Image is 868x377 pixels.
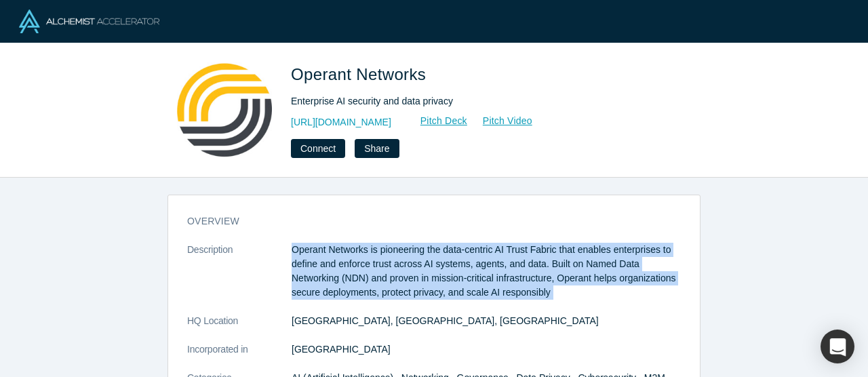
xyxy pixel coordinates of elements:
[291,139,345,158] button: Connect
[187,314,292,342] dt: HQ Location
[177,62,272,157] img: Operant Networks's Logo
[19,9,159,33] img: Alchemist Logo
[187,214,662,229] h3: overview
[291,115,391,130] a: [URL][DOMAIN_NAME]
[355,139,399,158] button: Share
[468,113,533,129] a: Pitch Video
[292,314,681,328] dd: [GEOGRAPHIC_DATA], [GEOGRAPHIC_DATA], [GEOGRAPHIC_DATA]
[292,243,681,300] p: Operant Networks is pioneering the data-centric AI Trust Fabric that enables enterprises to defin...
[187,342,292,371] dt: Incorporated in
[187,243,292,314] dt: Description
[292,342,681,357] dd: [GEOGRAPHIC_DATA]
[406,113,468,129] a: Pitch Deck
[291,94,671,108] div: Enterprise AI security and data privacy
[291,65,431,83] span: Operant Networks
